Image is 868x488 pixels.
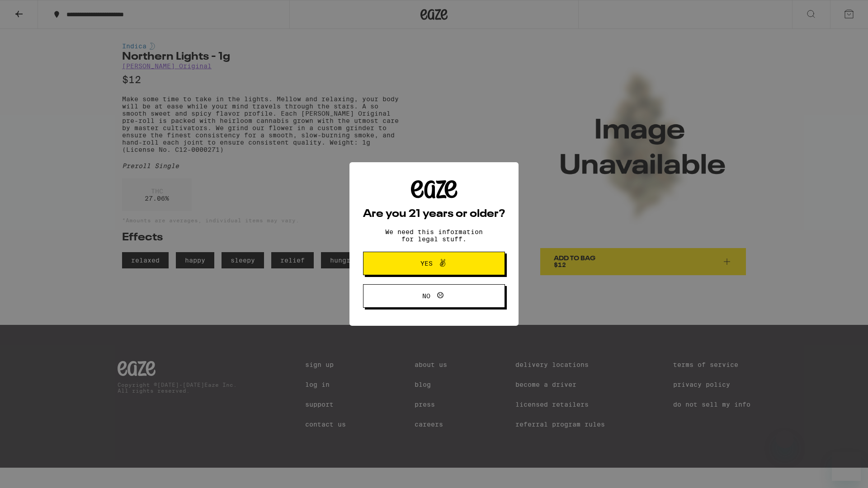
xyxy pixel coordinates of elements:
[363,284,505,308] button: No
[422,293,430,299] span: No
[377,228,491,243] p: We need this information for legal stuff.
[776,430,794,448] iframe: Close message
[420,260,433,267] span: Yes
[363,209,505,220] h2: Are you 21 years or older?
[832,452,861,481] iframe: Button to launch messaging window
[363,252,505,275] button: Yes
